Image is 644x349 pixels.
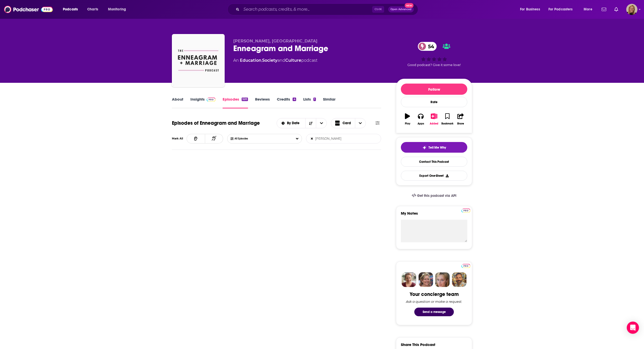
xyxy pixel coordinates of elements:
[452,272,467,287] img: Jon Profile
[190,97,216,108] a: InsightsPodchaser Pro
[461,209,470,213] img: Podchaser Pro
[285,58,301,63] a: Culture
[313,98,316,101] div: 1
[372,6,384,13] span: Ctrl K
[87,6,98,13] span: Charts
[232,4,423,15] div: Search podcasts, credits, & more...
[262,58,277,63] a: Society
[405,3,414,8] span: New
[626,4,637,15] img: User Profile
[627,322,639,334] div: Open Intercom Messenger
[343,121,351,125] span: Card
[441,122,453,125] div: Bookmark
[516,5,546,13] button: open menu
[277,118,327,128] h2: Choose List sort
[401,171,467,181] button: Export One-Sheet
[414,308,454,316] button: Send a message
[407,63,461,67] span: Good podcast? Give it some love!
[233,57,317,64] div: An podcast
[277,58,285,63] span: and
[172,137,187,140] div: Mark All
[305,118,316,128] button: Sort Direction
[520,6,540,13] span: For Business
[402,272,416,287] img: Sydney Profile
[401,157,467,167] a: Contact This Podcast
[461,208,470,213] a: Pro website
[401,342,435,347] h3: Share This Podcast
[461,264,470,268] img: Podchaser Pro
[401,97,467,107] div: Rate
[626,4,637,15] button: Show profile menu
[401,110,414,128] button: Play
[390,8,412,11] span: Open Advanced
[401,211,467,220] label: My Notes
[418,272,433,287] img: Barbara Profile
[435,272,450,287] img: Jules Profile
[241,5,372,13] input: Search podcasts, credits, & more...
[277,97,296,108] a: Credits4
[331,118,366,128] button: Choose View
[430,122,438,125] div: Added
[414,110,427,128] button: Apps
[293,98,296,101] div: 4
[600,5,608,14] a: Show notifications dropdown
[406,299,462,304] div: Ask a question or make a request.
[417,194,456,198] span: Get this podcast via API
[316,118,327,128] button: open menu
[545,5,580,13] button: open menu
[427,110,441,128] button: Added
[401,142,467,153] button: tell me why sparkleTell Me Why
[277,121,306,125] button: open menu
[108,6,126,13] span: Monitoring
[4,5,53,14] img: Podchaser - Follow, Share and Rate Podcasts
[388,6,414,12] button: Open AdvancedNew
[172,120,260,126] h1: Episodes of Enneagram and Marriage
[548,6,573,13] span: For Podcasters
[612,5,620,14] a: Show notifications dropdown
[418,122,424,125] div: Apps
[255,97,270,108] a: Reviews
[405,122,410,125] div: Play
[173,35,224,86] img: Enneagram and Marriage
[422,146,426,150] img: tell me why sparkle
[461,263,470,268] a: Pro website
[227,134,302,144] button: Choose List Listened
[418,42,437,51] a: 54
[441,110,454,128] button: Bookmark
[584,6,592,13] span: More
[172,97,183,108] a: About
[408,189,460,202] a: Get this podcast via API
[454,110,467,128] button: Share
[396,39,472,70] div: 54Good podcast? Give it some love!
[457,122,464,125] div: Share
[580,5,599,13] button: open menu
[401,84,467,95] button: Follow
[323,97,335,108] a: Similar
[207,98,216,102] img: Podchaser Pro
[303,97,316,108] a: Lists1
[104,5,133,13] button: open menu
[287,121,301,125] span: By Date
[235,137,258,140] span: All Episodes
[261,58,262,63] span: ,
[223,97,248,108] a: Episodes520
[428,146,446,150] span: Tell Me Why
[63,6,78,13] span: Podcasts
[242,98,248,101] div: 520
[84,5,101,13] a: Charts
[423,42,437,51] span: 54
[410,291,459,297] div: Your concierge team
[626,4,637,15] span: Logged in as avansolkema
[59,5,84,13] button: open menu
[240,58,261,63] a: Education
[233,39,317,43] span: [PERSON_NAME], [GEOGRAPHIC_DATA]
